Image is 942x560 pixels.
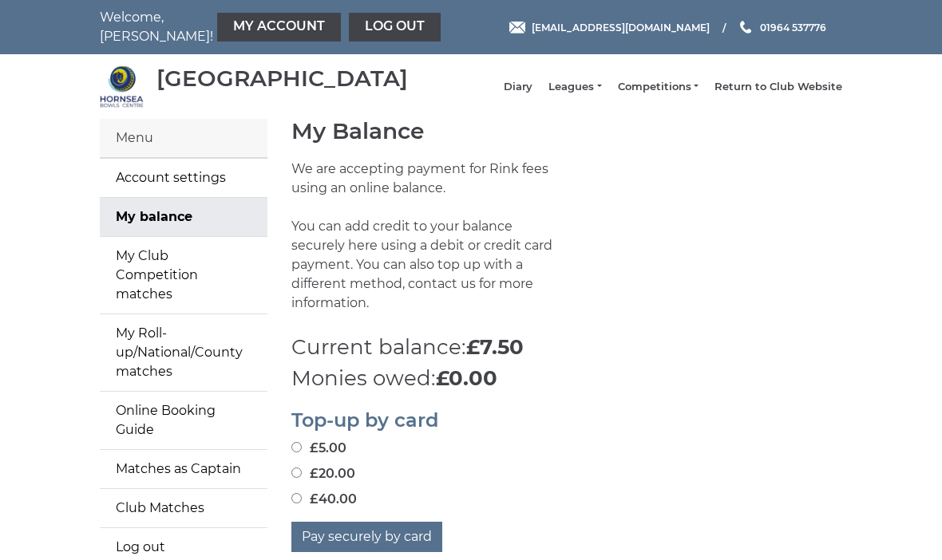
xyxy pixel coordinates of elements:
[217,13,341,41] a: My Account
[548,80,601,94] a: Leagues
[618,80,699,94] a: Competitions
[291,522,442,552] button: Pay securely by card
[509,22,525,34] img: Email
[291,464,355,483] label: £20.00
[100,159,267,197] a: Account settings
[714,80,842,94] a: Return to Club Website
[504,80,532,94] a: Diary
[100,392,267,449] a: Online Booking Guide
[740,21,751,34] img: Phone us
[100,65,144,108] img: Hornsea Bowls Centre
[100,237,267,314] a: My Club Competition matches
[291,332,842,363] p: Current balance:
[291,442,302,452] input: £5.00
[100,489,267,527] a: Club Matches
[291,439,346,458] label: £5.00
[291,160,555,332] p: We are accepting payment for Rink fees using an online balance. You can add credit to your balanc...
[291,363,842,394] p: Monies owed:
[466,334,524,360] strong: £7.50
[291,410,842,431] h2: Top-up by card
[291,467,302,478] input: £20.00
[291,490,357,509] label: £40.00
[100,314,267,391] a: My Roll-up/National/County matches
[100,198,267,236] a: My balance
[509,20,710,35] a: Email [EMAIL_ADDRESS][DOMAIN_NAME]
[532,21,710,33] span: [EMAIL_ADDRESS][DOMAIN_NAME]
[100,119,267,158] div: Menu
[291,119,842,144] h1: My Balance
[349,13,441,41] a: Log out
[760,21,826,33] span: 01964 537776
[156,66,408,91] div: [GEOGRAPHIC_DATA]
[100,8,395,46] nav: Welcome, [PERSON_NAME]!
[291,493,302,503] input: £40.00
[738,20,826,35] a: Phone us 01964 537776
[436,365,497,391] strong: £0.00
[100,450,267,488] a: Matches as Captain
